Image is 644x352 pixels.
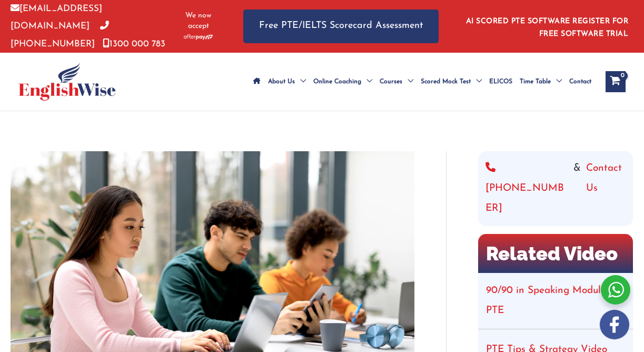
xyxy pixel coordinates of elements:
[516,63,566,100] a: Time TableMenu Toggle
[295,63,306,100] span: Menu Toggle
[606,71,626,92] a: View Shopping Cart, empty
[380,63,402,100] span: Courses
[361,63,372,100] span: Menu Toggle
[18,63,116,101] img: cropped-ew-logo
[243,9,439,43] a: Free PTE/IELTS Scorecard Assessment
[310,63,376,100] a: Online CoachingMenu Toggle
[184,34,213,40] img: Afterpay-Logo
[486,159,568,219] a: [PHONE_NUMBER]
[466,17,629,38] a: AI SCORED PTE SOFTWARE REGISTER FOR FREE SOFTWARE TRIAL
[11,4,102,31] a: [EMAIL_ADDRESS][DOMAIN_NAME]
[264,63,310,100] a: About UsMenu Toggle
[402,63,413,100] span: Menu Toggle
[566,63,595,100] a: Contact
[486,159,626,219] div: &
[586,159,626,219] a: Contact Us
[180,11,217,32] span: We now accept
[250,63,595,100] nav: Site Navigation: Main Menu
[489,63,512,100] span: ELICOS
[471,63,482,100] span: Menu Toggle
[478,234,633,273] h2: Related Video
[417,63,486,100] a: Scored Mock TestMenu Toggle
[520,63,551,100] span: Time Table
[551,63,562,100] span: Menu Toggle
[569,63,591,100] span: Contact
[486,286,606,316] a: 90/90 in Speaking Module PTE
[421,63,471,100] span: Scored Mock Test
[600,310,629,339] img: white-facebook.png
[486,63,516,100] a: ELICOS
[11,22,109,48] a: [PHONE_NUMBER]
[460,9,633,43] aside: Header Widget 1
[313,63,361,100] span: Online Coaching
[268,63,295,100] span: About Us
[376,63,417,100] a: CoursesMenu Toggle
[103,40,165,48] a: 1300 000 783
